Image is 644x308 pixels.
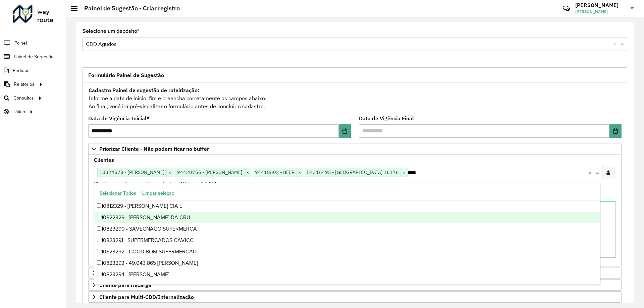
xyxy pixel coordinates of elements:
[613,40,619,48] span: Clear all
[94,235,600,246] div: 10823291 - SUPERMERCADOS CAVICC
[14,53,54,60] span: Painel de Sugestão
[139,188,177,198] button: Limpar seleção
[77,5,180,12] h2: Painel de Sugestão - Criar registro
[99,146,209,151] span: Priorizar Cliente - Não podem ficar no buffer
[296,169,303,177] span: ×
[89,87,199,94] strong: Cadastro Painel de sugestão de roteirização:
[88,155,622,266] div: Priorizar Cliente - Não podem ficar no buffer
[305,168,400,176] span: 54316495 - [GEOGRAPHIC_DATA] 16176
[609,124,622,138] button: Choose Date
[94,223,600,235] div: 10823290 - SAVEGNAGO SUPERMERCA
[244,169,251,177] span: ×
[575,2,626,8] h3: [PERSON_NAME]
[88,279,622,291] a: Cliente para Recarga
[83,27,139,35] label: Selecione um depósito
[13,108,25,115] span: Tático
[166,169,173,177] span: ×
[253,168,296,176] span: 94418602 - BEER
[559,1,574,16] a: Contato Rápido
[14,40,27,47] span: Painel
[14,81,35,88] span: Relatórios
[94,200,600,212] div: 10812329 - [PERSON_NAME] CIA L
[13,95,34,102] span: Consultas
[88,291,622,303] a: Cliente para Multi-CDD/Internalização
[94,269,600,280] div: 10823294 - [PERSON_NAME]
[88,72,164,78] span: Formulário Painel de Sugestão
[88,86,622,111] div: Informe a data de inicio, fim e preencha corretamente os campos abaixo. Ao final, você irá pré-vi...
[13,67,30,74] span: Pedidos
[94,183,600,285] ng-dropdown-panel: Options list
[94,156,114,164] label: Clientes
[97,188,139,198] button: Selecionar Todos
[99,294,194,300] span: Cliente para Multi-CDD/Internalização
[88,143,622,155] a: Priorizar Cliente - Não podem ficar no buffer
[575,9,626,15] span: [PERSON_NAME]
[94,246,600,257] div: 10823292 - GOOD BOM SUPERMERCAD
[94,280,600,292] div: 10823295 - 50.589.395 CASSIA RO
[175,168,244,176] span: 94420756 - [PERSON_NAME]
[94,181,216,187] small: Clientes que não podem ficar no Buffer – Máximo 50 PDVS
[400,169,407,177] span: ×
[339,124,351,138] button: Choose Date
[88,267,622,279] a: Preservar Cliente - Devem ficar no buffer, não roteirizar
[98,168,166,176] span: 10824578 - [PERSON_NAME]
[94,212,600,223] div: 10822329 - [PERSON_NAME] DA CRU
[99,282,151,288] span: Cliente para Recarga
[94,257,600,269] div: 10823293 - 49.043.865 [PERSON_NAME]
[359,114,414,122] label: Data de Vigência Final
[588,169,594,177] span: Clear all
[88,114,150,122] label: Data de Vigência Inicial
